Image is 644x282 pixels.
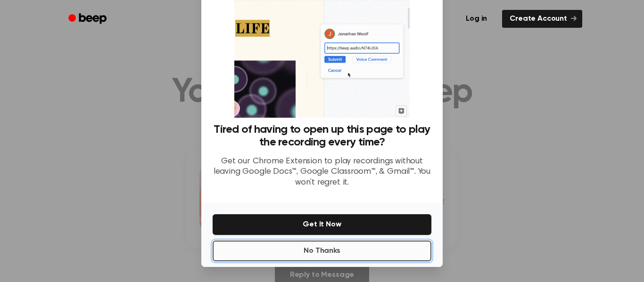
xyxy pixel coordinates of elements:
button: Get It Now [213,214,431,235]
a: Create Account [502,10,582,28]
h3: Tired of having to open up this page to play the recording every time? [213,123,431,149]
button: No Thanks [213,241,431,261]
p: Get our Chrome Extension to play recordings without leaving Google Docs™, Google Classroom™, & Gm... [213,156,431,188]
a: Log in [456,8,496,30]
a: Beep [62,10,115,28]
